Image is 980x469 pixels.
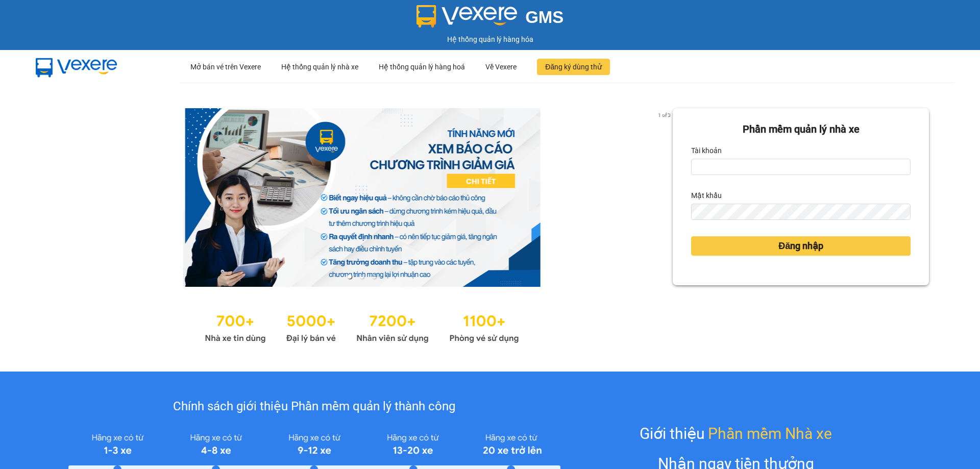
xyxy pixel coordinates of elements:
[691,187,722,204] label: Mật khẩu
[485,51,517,83] div: Về Vexere
[360,275,364,279] li: slide item 2
[416,15,564,23] a: GMS
[281,51,358,83] div: Hệ thống quản lý nhà xe
[545,61,602,72] span: Đăng ký dùng thử
[3,34,977,45] div: Hệ thống quản lý hàng hóa
[68,397,560,416] div: Chính sách giới thiệu Phần mềm quản lý thành công
[190,51,261,83] div: Mở bán vé trên Vexere
[26,50,128,84] img: mbUUG5Q.png
[691,236,911,256] button: Đăng nhập
[640,422,832,446] div: Giới thiệu
[537,59,610,75] button: Đăng ký dùng thử
[708,422,832,446] span: Phần mềm Nhà xe
[658,108,673,287] button: next slide / item
[379,51,465,83] div: Hệ thống quản lý hàng hoá
[691,142,722,159] label: Tài khoản
[525,8,563,27] span: GMS
[205,307,519,346] img: Statistics.png
[691,121,911,137] div: Phần mềm quản lý nhà xe
[416,5,518,28] img: logo 2
[655,108,673,121] p: 1 of 3
[691,204,911,220] input: Mật khẩu
[778,239,823,253] span: Đăng nhập
[51,108,65,287] button: previous slide / item
[348,275,352,279] li: slide item 1
[691,159,911,175] input: Tài khoản
[372,275,376,279] li: slide item 3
